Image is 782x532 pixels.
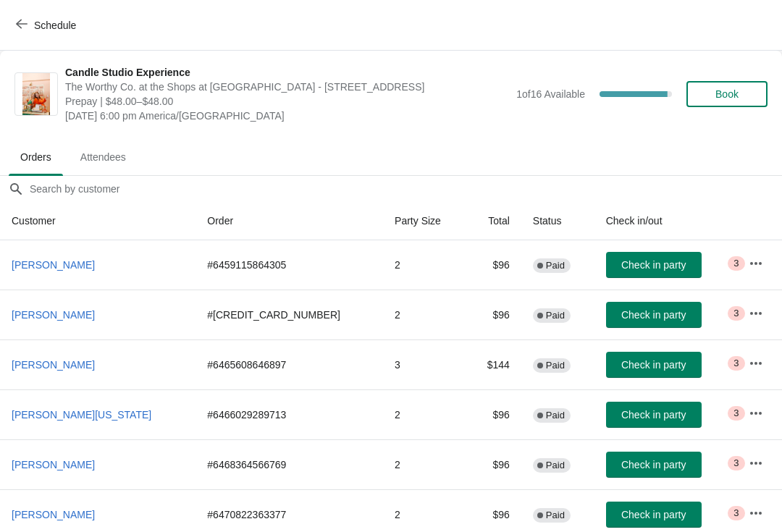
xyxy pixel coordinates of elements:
[12,309,95,321] span: [PERSON_NAME]
[6,352,101,378] button: [PERSON_NAME]
[195,389,383,439] td: # 6466029289713
[621,359,686,371] span: Check in party
[6,302,101,328] button: [PERSON_NAME]
[516,88,585,100] span: 1 of 16 Available
[383,439,466,489] td: 2
[195,290,383,339] td: # [CREDIT_CARD_NUMBER]
[733,308,739,319] span: 3
[466,439,521,489] td: $96
[733,457,739,469] span: 3
[594,202,737,240] th: Check in/out
[65,80,509,94] span: The Worthy Co. at the Shops at [GEOGRAPHIC_DATA] - [STREET_ADDRESS]
[69,144,138,170] span: Attendees
[466,240,521,290] td: $96
[12,459,95,470] span: [PERSON_NAME]
[606,302,702,328] button: Check in party
[606,452,702,478] button: Check in party
[621,309,686,321] span: Check in party
[383,290,466,339] td: 2
[65,65,509,80] span: Candle Studio Experience
[195,240,383,290] td: # 6459115864305
[733,258,739,269] span: 3
[6,502,101,528] button: [PERSON_NAME]
[621,259,686,271] span: Check in party
[383,339,466,389] td: 3
[546,310,565,321] span: Paid
[686,81,768,107] button: Book
[546,260,565,271] span: Paid
[6,452,101,478] button: [PERSON_NAME]
[546,360,565,371] span: Paid
[195,339,383,389] td: # 6465608646897
[195,202,383,240] th: Order
[34,20,76,31] span: Schedule
[7,12,88,38] button: Schedule
[546,410,565,421] span: Paid
[195,439,383,489] td: # 6468364566769
[12,509,95,520] span: [PERSON_NAME]
[12,259,95,271] span: [PERSON_NAME]
[466,290,521,339] td: $96
[715,88,739,100] span: Book
[466,339,521,389] td: $144
[6,402,157,428] button: [PERSON_NAME][US_STATE]
[546,460,565,471] span: Paid
[29,176,782,202] input: Search by customer
[606,502,702,528] button: Check in party
[466,389,521,439] td: $96
[466,202,521,240] th: Total
[65,94,509,109] span: Prepay | $48.00–$48.00
[22,73,51,115] img: Candle Studio Experience
[733,358,739,369] span: 3
[621,459,686,470] span: Check in party
[606,352,702,378] button: Check in party
[12,359,95,371] span: [PERSON_NAME]
[9,144,63,170] span: Orders
[521,202,594,240] th: Status
[621,409,686,421] span: Check in party
[621,509,686,520] span: Check in party
[733,507,739,519] span: 3
[12,409,151,421] span: [PERSON_NAME][US_STATE]
[546,510,565,521] span: Paid
[733,408,739,419] span: 3
[383,240,466,290] td: 2
[383,389,466,439] td: 2
[606,402,702,428] button: Check in party
[65,109,509,123] span: [DATE] 6:00 pm America/[GEOGRAPHIC_DATA]
[383,202,466,240] th: Party Size
[6,252,101,278] button: [PERSON_NAME]
[606,252,702,278] button: Check in party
